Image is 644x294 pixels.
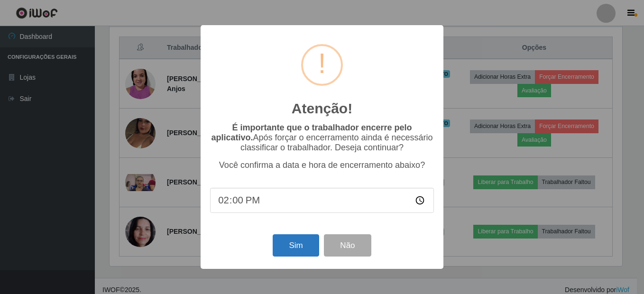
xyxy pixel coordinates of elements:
[211,123,412,142] b: É importante que o trabalhador encerre pelo aplicativo.
[210,160,434,170] p: Você confirma a data e hora de encerramento abaixo?
[273,234,319,257] button: Sim
[292,100,352,117] h2: Atenção!
[210,123,434,153] p: Após forçar o encerramento ainda é necessário classificar o trabalhador. Deseja continuar?
[324,234,371,257] button: Não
